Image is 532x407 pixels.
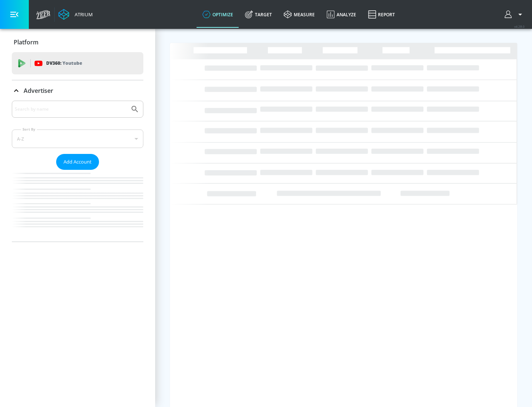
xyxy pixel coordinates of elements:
div: DV360: Youtube [12,52,143,74]
button: Add Account [56,154,99,170]
span: Add Account [64,158,92,166]
div: Atrium [72,11,93,18]
div: A-Z [12,129,143,148]
a: Target [239,1,278,28]
a: measure [278,1,321,28]
p: Advertiser [24,87,53,95]
div: Platform [12,32,143,53]
a: Analyze [321,1,362,28]
nav: list of Advertiser [12,170,143,242]
p: Youtube [62,59,82,67]
label: Sort By [21,127,37,132]
a: optimize [197,1,239,28]
p: Platform [14,38,38,46]
span: v 4.28.0 [514,24,525,28]
div: Advertiser [12,80,143,101]
a: Atrium [58,9,93,20]
input: Search by name [15,104,127,114]
a: Report [362,1,401,28]
p: DV360: [46,59,82,67]
div: Advertiser [12,101,143,242]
